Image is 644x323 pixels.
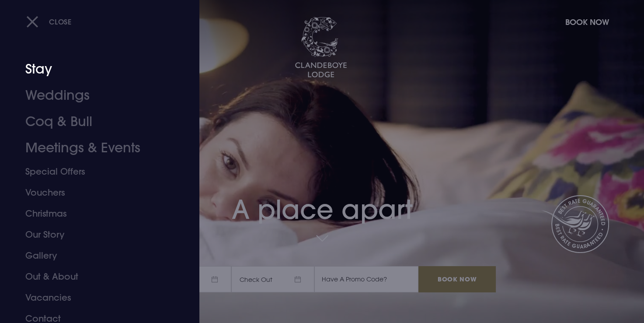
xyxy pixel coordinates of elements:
[25,287,164,308] a: Vacancies
[25,245,164,266] a: Gallery
[25,266,164,287] a: Out & About
[25,109,164,135] a: Coq & Bull
[25,56,164,82] a: Stay
[25,224,164,245] a: Our Story
[25,135,164,161] a: Meetings & Events
[25,161,164,182] a: Special Offers
[25,182,164,203] a: Vouchers
[26,13,72,31] button: Close
[49,17,72,26] span: Close
[25,82,164,109] a: Weddings
[25,203,164,224] a: Christmas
